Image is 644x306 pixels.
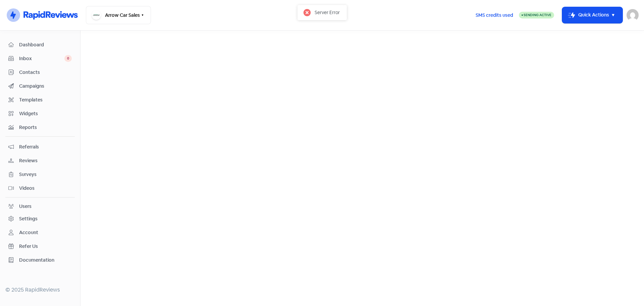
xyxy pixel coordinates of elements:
span: Sending Active [524,13,551,17]
div: Users [19,203,32,210]
a: Documentation [5,254,75,266]
a: Reports [5,121,75,134]
span: Widgets [19,110,72,117]
span: Reports [19,124,72,131]
span: Campaigns [19,83,72,90]
a: Surveys [5,168,75,181]
span: 0 [64,55,72,62]
a: Contacts [5,66,75,79]
a: Templates [5,94,75,106]
span: Reviews [19,157,72,164]
span: Surveys [19,171,72,178]
a: Widgets [5,107,75,120]
a: Dashboard [5,39,75,51]
span: Referrals [19,143,72,150]
a: Account [5,226,75,239]
a: Campaigns [5,80,75,92]
button: Quick Actions [562,7,623,23]
a: Referrals [5,141,75,153]
a: Users [5,200,75,213]
div: Settings [19,215,38,222]
div: Server Error [315,9,340,16]
span: Dashboard [19,41,72,48]
button: Arrow Car Sales [86,6,151,24]
div: Account [19,229,38,236]
span: Inbox [19,55,64,62]
span: Refer Us [19,243,72,250]
a: Reviews [5,155,75,167]
a: Videos [5,182,75,194]
span: SMS credits used [476,12,513,19]
a: Settings [5,213,75,225]
span: Templates [19,96,72,103]
span: Contacts [19,69,72,76]
div: © 2025 RapidReviews [5,286,75,294]
a: Sending Active [519,11,554,19]
a: Refer Us [5,240,75,253]
a: Inbox 0 [5,52,75,65]
span: Documentation [19,257,72,264]
a: SMS credits used [470,11,519,18]
img: User [627,9,639,21]
span: Videos [19,185,72,192]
